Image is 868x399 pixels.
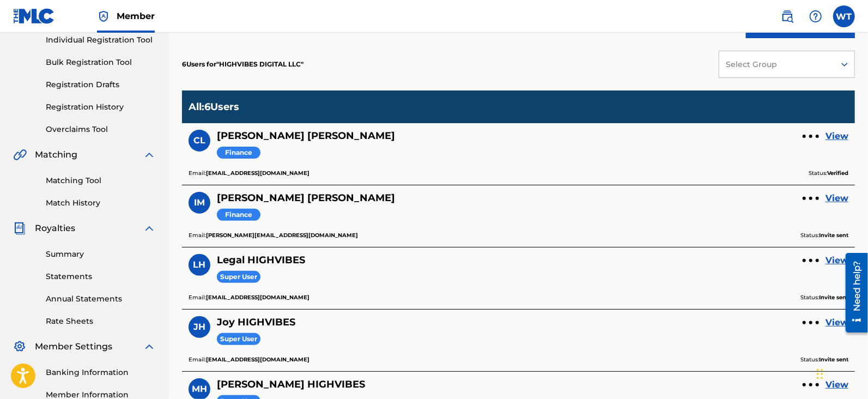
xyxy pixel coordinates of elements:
[46,316,156,327] a: Rate Sheets
[814,347,868,399] iframe: Chat Widget
[13,340,26,353] img: Member Settings
[217,209,260,221] span: Finance
[217,147,260,159] span: Finance
[46,293,156,305] a: Annual Statements
[217,192,395,204] h5: Isabella Mensah
[781,10,794,23] img: search
[837,249,868,336] iframe: Resource Center
[46,249,156,260] a: Summary
[13,148,27,161] img: Matching
[143,340,156,353] img: expand
[192,383,207,396] span: MH
[46,175,156,186] a: Matching Tool
[46,271,156,282] a: Statements
[833,5,855,27] div: User Menu
[206,232,358,239] b: [PERSON_NAME][EMAIL_ADDRESS][DOMAIN_NAME]
[809,168,848,178] p: Status:
[825,254,848,267] a: View
[800,293,848,303] p: Status:
[46,34,156,46] a: Individual Registration Tool
[189,231,358,240] p: Email:
[206,170,309,177] b: [EMAIL_ADDRESS][DOMAIN_NAME]
[46,124,156,135] a: Overclaims Tool
[194,196,205,209] span: IM
[825,130,848,143] a: View
[143,222,156,235] img: expand
[46,367,156,378] a: Banking Information
[117,10,155,22] span: Member
[217,378,365,391] h5: Mathias HIGHVIBES
[827,170,848,177] b: Verified
[825,192,848,205] a: View
[193,258,206,271] span: LH
[217,254,305,267] h5: Legal HIGHVIBES
[35,148,77,161] span: Matching
[97,10,110,23] img: Top Rightsholder
[35,222,75,235] span: Royalties
[189,168,309,178] p: Email:
[193,134,205,147] span: CL
[776,5,798,27] a: Public Search
[726,59,827,70] div: Select Group
[46,197,156,209] a: Match History
[46,101,156,113] a: Registration History
[819,232,848,239] b: Invite sent
[817,358,823,390] div: Drag
[46,79,156,90] a: Registration Drafts
[13,8,55,24] img: MLC Logo
[13,222,26,235] img: Royalties
[206,294,309,301] b: [EMAIL_ADDRESS][DOMAIN_NAME]
[819,294,848,301] b: Invite sent
[143,148,156,161] img: expand
[216,60,304,68] span: HIGHVIBES DIGITAL LLC
[217,316,295,329] h5: Joy HIGHVIBES
[193,321,205,334] span: JH
[189,101,239,113] p: All : 6 Users
[809,10,822,23] img: help
[189,293,309,303] p: Email:
[35,340,112,353] span: Member Settings
[206,356,309,363] b: [EMAIL_ADDRESS][DOMAIN_NAME]
[217,130,395,142] h5: Charles Lowe
[825,316,848,329] a: View
[46,57,156,68] a: Bulk Registration Tool
[805,5,827,27] div: Help
[800,231,848,240] p: Status:
[189,355,309,365] p: Email:
[182,60,216,68] span: 6 Users for
[217,333,260,346] span: Super User
[800,355,848,365] p: Status:
[217,271,260,283] span: Super User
